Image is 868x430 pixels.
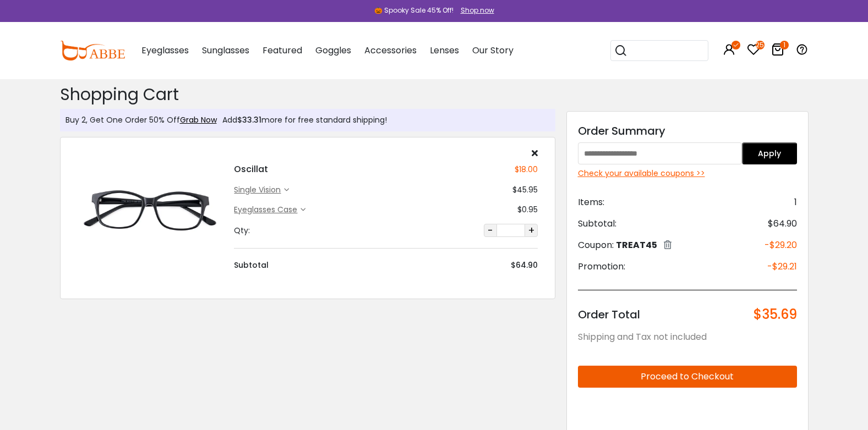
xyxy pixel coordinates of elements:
[364,44,417,57] span: Accessories
[202,44,249,57] span: Sunglasses
[234,204,301,216] div: Eyeglasses Case
[315,44,351,57] span: Goggles
[578,260,625,273] span: Promotion:
[578,168,797,179] div: Check your available coupons >>
[771,45,784,58] a: 1
[517,204,538,216] div: $0.95
[455,5,494,15] a: Shop now
[578,366,797,388] button: Proceed to Checkout
[263,44,302,57] span: Featured
[578,330,797,344] div: Shipping and Tax not included
[578,217,616,230] span: Subtotal:
[65,114,217,126] div: Buy 2, Get One Order 50% Off
[768,217,797,230] span: $64.90
[374,5,454,15] div: 🎃 Spooky Sale 45% Off!
[767,260,797,273] span: -$29.21
[756,41,765,49] i: 25
[515,164,538,175] div: $18.00
[141,44,189,57] span: Eyeglasses
[742,142,797,164] button: Apply
[765,239,797,252] span: -$29.20
[511,260,538,271] div: $64.90
[234,225,250,236] div: Qty:
[578,123,797,139] div: Order Summary
[234,184,284,196] div: single vision
[754,307,797,322] span: $35.69
[747,45,760,58] a: 25
[237,114,261,125] span: $33.31
[578,239,672,252] div: Coupon:
[234,163,268,176] h4: Oscillat
[616,239,657,251] span: TREAT45
[180,114,217,125] a: Grab Now
[578,196,604,209] span: Items:
[461,5,494,15] div: Shop now
[60,41,125,60] img: abbeglasses.com
[512,184,538,196] div: $45.95
[430,44,459,57] span: Lenses
[77,173,223,246] img: Oscillat
[472,44,514,57] span: Our Story
[60,85,555,104] h2: Shopping Cart
[780,41,789,49] i: 1
[578,307,640,322] span: Order Total
[217,114,387,126] div: Add more for free standard shipping!
[525,224,538,237] button: +
[234,260,269,271] div: Subtotal
[794,196,797,209] span: 1
[484,224,497,237] button: -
